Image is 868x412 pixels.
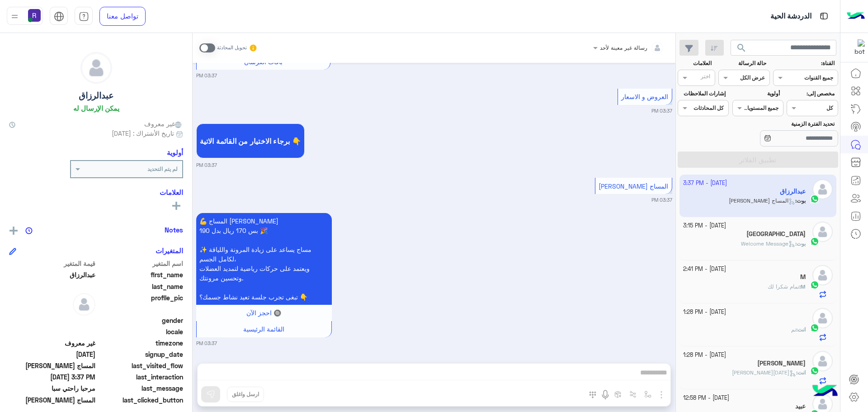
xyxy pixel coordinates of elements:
label: تحديد الفترة الزمنية [733,120,835,128]
img: tab [79,11,89,22]
label: العلامات [679,59,712,67]
span: المساج [PERSON_NAME] [599,182,668,190]
span: 2025-09-27T12:37:40.133Z [9,372,95,382]
span: بوت [797,240,806,247]
span: profile_pic [97,293,184,314]
span: المساج التايلاندي [9,361,95,370]
small: 03:37 PM [651,196,672,204]
img: tab [54,11,64,22]
span: M [801,283,806,290]
b: لم يتم التحديد [147,166,178,172]
span: 🔘 احجز الآن [246,309,281,317]
span: مرحبا راحتي سبا [9,384,95,393]
h6: Notes [165,226,183,234]
img: add [9,227,18,235]
div: اختر [701,72,712,83]
h5: عبدالرزاق [79,90,113,101]
p: الدردشة الحية [770,10,811,23]
small: 03:37 PM [651,107,672,114]
span: first_name [97,270,184,279]
span: last_name [97,282,184,291]
img: defaultAdmin.png [812,308,833,328]
small: [DATE] - 2:41 PM [683,265,726,274]
span: المساج التايلاندي [9,395,95,405]
span: gender [97,316,184,325]
span: اسم المتغير [97,259,184,268]
h6: أولوية [167,148,183,156]
span: انت [797,369,806,376]
span: غير معروف [9,338,95,348]
button: ارسل واغلق [227,387,264,402]
img: 322853014244696 [849,39,865,56]
button: search [731,40,753,59]
a: tab [75,7,93,26]
small: 03:37 PM [196,72,217,79]
b: : [796,369,806,376]
small: [DATE] - 3:15 PM [683,222,726,230]
b: : [795,240,806,247]
h5: ضيف الله بن مزهر [757,360,806,367]
img: userImage [28,9,41,22]
span: 2025-09-27T12:35:00.666Z [9,350,95,359]
h5: عبيد [795,403,806,410]
h6: يمكن الإرسال له [73,104,119,112]
small: [DATE] - 1:28 PM [683,308,726,317]
label: إشارات الملاحظات [679,90,725,98]
span: عبدالرزاق [9,270,95,279]
img: notes [25,227,33,234]
img: hulul-logo.png [809,376,841,407]
label: القناة: [774,59,835,67]
span: [DATE][PERSON_NAME] [732,369,796,376]
span: تم [791,326,796,333]
b: : [796,326,806,333]
span: العروض و الاسعار [621,93,668,100]
label: أولوية [733,90,780,98]
img: WhatsApp [810,280,819,289]
span: برجاء الاختيار من القائمة الاتية 👇 [200,137,301,145]
img: defaultAdmin.png [812,265,833,285]
span: last_message [97,384,184,393]
img: defaultAdmin.png [73,293,95,316]
img: defaultAdmin.png [812,222,833,242]
span: رسالة غير معينة لأحد [600,44,647,51]
p: 27/9/2025, 3:37 PM [196,213,332,305]
span: timezone [97,338,184,348]
button: تطبيق الفلاتر [678,152,838,168]
small: 03:37 PM [196,161,217,169]
span: انت [797,326,806,333]
img: defaultAdmin.png [812,351,833,371]
img: tab [818,10,830,22]
img: WhatsApp [810,323,819,332]
label: مخصص إلى: [788,90,835,98]
span: Welcome Message [741,240,795,247]
span: last_clicked_button [97,395,184,405]
h5: Salem [746,230,806,238]
span: غير معروف [144,119,183,128]
small: [DATE] - 1:28 PM [683,351,726,360]
label: حالة الرسالة [720,59,766,67]
span: تمام شكرا لك [768,283,799,290]
img: Logo [847,7,865,26]
span: locale [97,327,184,336]
span: باقات العرسان [244,58,283,66]
a: تواصل معنا [99,7,146,26]
h5: M [800,273,806,281]
h6: العلامات [9,188,183,196]
img: profile [9,11,20,22]
span: last_visited_flow [97,361,184,370]
h6: المتغيرات [156,246,183,255]
small: 03:37 PM [196,340,217,347]
small: [DATE] - 12:58 PM [683,394,729,403]
img: WhatsApp [810,366,819,375]
small: تحويل المحادثة [217,44,247,52]
b: : [799,283,806,290]
span: last_interaction [97,372,184,382]
span: تاريخ الأشتراك : [DATE] [112,128,174,138]
span: null [9,316,95,325]
img: defaultAdmin.png [81,52,112,83]
img: WhatsApp [810,237,819,246]
span: القائمة الرئيسية [243,325,284,333]
span: signup_date [97,350,184,359]
span: search [736,43,747,53]
span: null [9,327,95,336]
